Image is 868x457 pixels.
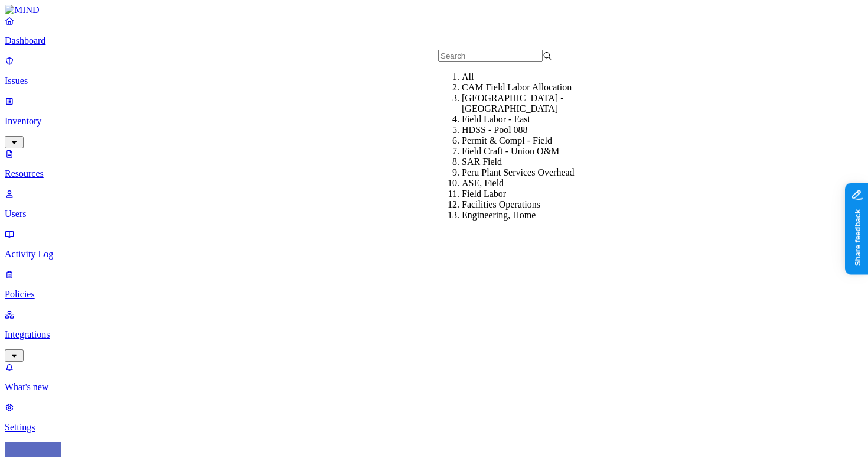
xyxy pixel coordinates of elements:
p: Activity Log [5,249,863,260]
div: All [462,72,576,82]
div: Engineering, Home [462,210,576,221]
div: Facilities Operations [462,199,576,210]
a: Issues [5,56,863,86]
img: MIND [5,5,40,15]
a: Dashboard [5,15,863,46]
div: Field Labor - East [462,114,576,125]
a: What's new [5,362,863,393]
p: What's new [5,382,863,393]
a: Resources [5,148,863,179]
a: Policies [5,269,863,300]
a: Settings [5,402,863,433]
p: Integrations [5,329,863,340]
a: Inventory [5,96,863,147]
input: Search [438,50,543,62]
div: ASE, Field [462,178,576,189]
p: Policies [5,289,863,300]
div: Peru Plant Services Overhead [462,167,576,178]
p: Resources [5,168,863,179]
div: Field Craft - Union O&M [462,146,576,157]
div: Field Labor [462,189,576,199]
p: Users [5,209,863,219]
a: Integrations [5,309,863,360]
a: Users [5,189,863,219]
p: Dashboard [5,35,863,46]
p: Settings [5,422,863,433]
a: Activity Log [5,229,863,260]
a: MIND [5,5,863,15]
div: SAR Field [462,157,576,167]
div: HDSS - Pool 088 [462,125,576,135]
div: CAM Field Labor Allocation [462,82,576,93]
div: Permit & Compl - Field [462,135,576,146]
p: Inventory [5,116,863,127]
p: Issues [5,76,863,86]
div: [GEOGRAPHIC_DATA] - [GEOGRAPHIC_DATA] [462,93,576,114]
